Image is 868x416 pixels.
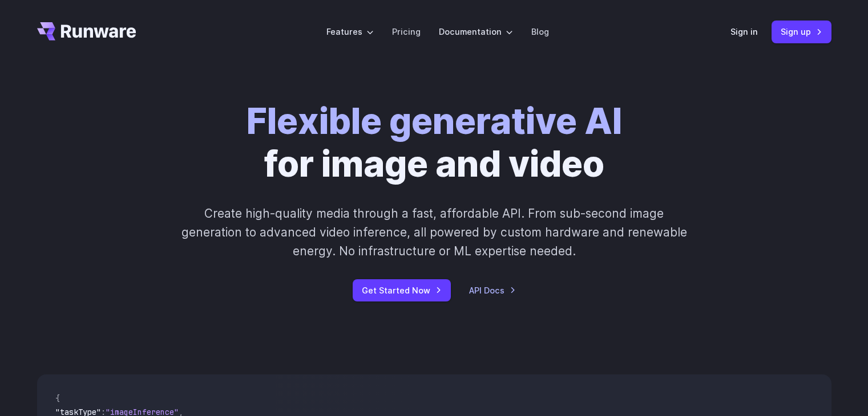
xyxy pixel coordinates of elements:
strong: Flexible generative AI [247,100,622,142]
p: Create high-quality media through a fast, affordable API. From sub-second image generation to adv... [180,204,688,261]
a: Blog [531,25,549,38]
label: Features [326,25,374,38]
a: Sign up [772,21,831,43]
a: API Docs [469,284,516,297]
a: Sign in [730,25,758,38]
h1: for image and video [247,100,622,186]
a: Get Started Now [353,279,451,301]
span: { [55,393,60,403]
a: Pricing [392,25,421,38]
label: Documentation [439,25,513,38]
a: Go to / [37,22,136,40]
